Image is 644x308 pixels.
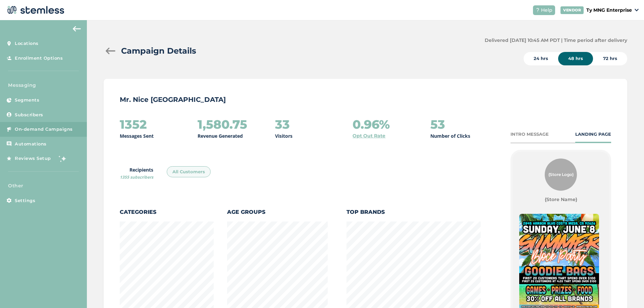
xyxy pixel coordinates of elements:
p: Messages Sent [120,132,154,139]
label: Recipients [120,166,153,180]
span: Locations [15,40,39,47]
h2: Campaign Details [121,45,196,57]
h2: 1352 [120,118,147,131]
span: {Store Logo} [548,172,574,178]
h2: 33 [275,118,290,131]
span: Help [541,7,552,14]
p: Visitors [275,132,292,139]
span: Settings [15,197,35,204]
div: 72 hrs [593,52,627,65]
span: On-demand Campaigns [15,126,73,133]
img: icon-help-white-03924b79.svg [536,8,540,12]
p: Revenue Generated [198,132,243,139]
p: Number of Clicks [430,132,470,139]
label: {Store Name} [545,196,577,203]
div: 48 hrs [558,52,593,65]
div: VENDOR [560,6,584,14]
div: LANDING PAGE [575,131,611,138]
span: Subscribers [15,112,43,118]
div: 24 hrs [524,52,558,65]
label: Top Brands [346,208,481,216]
p: Ty MNG Enterprise [586,7,632,14]
img: icon_down-arrow-small-66adaf34.svg [635,9,639,11]
img: glitter-stars-b7820f95.gif [56,152,69,165]
img: icon-arrow-back-accent-c549486e.svg [73,26,81,32]
label: Categories [120,208,214,216]
span: Segments [15,97,39,104]
div: All Customers [167,166,211,178]
img: logo-dark-0685b13c.svg [5,3,64,17]
span: Reviews Setup [15,155,51,162]
h2: 53 [430,118,445,131]
label: Age Groups [227,208,328,216]
span: Enrollment Options [15,55,63,62]
span: Automations [15,141,47,147]
p: Mr. Nice [GEOGRAPHIC_DATA] [120,95,611,104]
span: 1355 subscribers [120,174,153,180]
h2: 0.96% [353,118,390,131]
h2: 1,580.75 [198,118,247,131]
iframe: Chat Widget [610,276,644,308]
label: Delivered [DATE] 10:45 AM PDT | Time period after delivery [485,37,627,44]
a: Opt Out Rate [353,132,385,139]
div: INTRO MESSAGE [511,131,549,138]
